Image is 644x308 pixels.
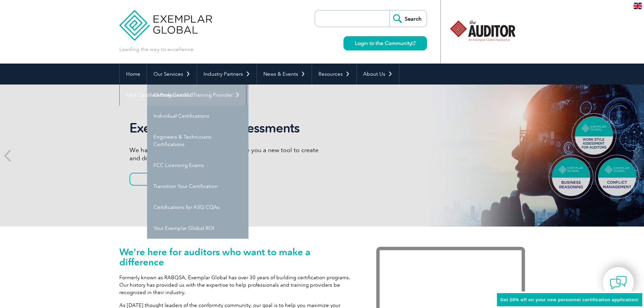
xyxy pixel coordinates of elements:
h2: Exemplar Global Assessments [129,120,322,136]
a: Login to the Community [343,36,427,50]
a: About Us [357,64,399,85]
a: Your Exemplar Global ROI [147,218,248,239]
a: Individual Certifications [147,105,248,126]
a: FCC Licensing Exams [147,155,248,176]
a: Home [120,64,147,85]
img: contact-chat.png [610,274,627,291]
a: Find Certified Professional / Training Provider [120,85,246,105]
a: Industry Partners [197,64,257,85]
img: en [634,3,642,9]
a: Our Services [147,64,197,85]
a: Transition Your Certification [147,176,248,197]
p: Formerly known as RABQSA, Exemplar Global has over 30 years of building certification programs. O... [119,274,356,296]
p: We have partnered with TalentClick to give you a new tool to create and drive high-performance teams [129,146,322,162]
a: Engineers & Technicians Certifications [147,126,248,155]
a: News & Events [257,64,312,85]
img: open_square.png [412,41,415,45]
span: Get 20% off on your new personnel certification application! [500,297,639,302]
h1: We’re here for auditors who want to make a difference [119,247,356,267]
input: Search [389,10,427,27]
a: Learn More [129,173,200,186]
a: Resources [312,64,356,85]
p: Leading the way to excellence [119,46,193,53]
a: Certifications for ASQ CQAs [147,197,248,218]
